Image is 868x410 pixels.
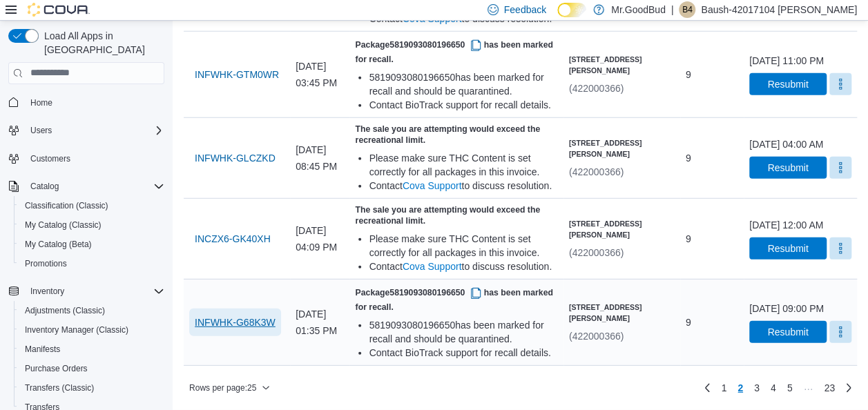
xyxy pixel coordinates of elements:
span: Classification (Classic) [19,197,164,214]
button: Users [3,121,170,140]
span: Load All Apps in [GEOGRAPHIC_DATA] [39,29,164,57]
h6: [STREET_ADDRESS][PERSON_NAME] [569,302,675,324]
button: INFWHK-G68K3W [189,309,281,336]
a: Customers [25,150,76,167]
span: Inventory Manager (Classic) [19,322,164,338]
a: My Catalog (Classic) [19,217,107,233]
h6: [STREET_ADDRESS][PERSON_NAME] [569,54,675,76]
a: Page 23 of 23 [818,377,840,399]
h5: The sale you are attempting would exceed the recreational limit. [355,124,557,146]
button: My Catalog (Classic) [14,215,170,235]
span: 9 [686,150,691,166]
span: INFWHK-GTM0WR [195,68,279,81]
span: Home [25,94,164,111]
span: 9 [686,66,691,83]
button: Catalog [25,178,64,195]
span: 3 [754,381,760,395]
span: 5819093080196650 [389,288,483,297]
div: Please make sure THC Content is set correctly for all packages in this invoice. [369,151,557,179]
button: Resubmit [749,73,827,95]
a: Manifests [19,341,66,358]
span: Transfers (Classic) [19,380,164,396]
span: Feedback [504,3,546,17]
button: Purchase Orders [14,359,170,378]
button: Inventory Manager (Classic) [14,320,170,340]
div: Baush-42017104 Richardson [679,1,695,18]
span: (422000366) [569,166,624,177]
div: [DATE] 11:00 PM [749,54,824,68]
div: [DATE] 08:45 PM [290,136,349,180]
span: (422000366) [569,331,624,342]
a: Cova Support [403,13,462,24]
span: 9 [686,231,691,247]
span: Classification (Classic) [25,200,108,211]
button: Transfers (Classic) [14,378,170,398]
button: Page 2 of 23 [732,377,749,399]
button: My Catalog (Beta) [14,235,170,254]
span: Adjustments (Classic) [19,302,164,319]
h5: The sale you are attempting would exceed the recreational limit. [355,204,557,226]
span: Dark Mode [557,17,558,18]
span: Resubmit [767,77,808,91]
button: Classification (Classic) [14,196,170,215]
div: Please make sure THC Content is set correctly for all packages in this invoice. [369,232,557,260]
span: Inventory [25,283,164,300]
span: 23 [824,381,835,395]
span: (422000366) [569,83,624,94]
span: Customers [25,150,164,167]
span: 5 [787,381,793,395]
p: Baush-42017104 [PERSON_NAME] [701,1,857,18]
span: Catalog [30,181,59,192]
a: Page 3 of 23 [749,377,765,399]
span: Purchase Orders [19,360,164,377]
span: Users [25,122,164,139]
ul: Pagination for table: [715,377,840,399]
div: [DATE] 03:45 PM [290,52,349,97]
a: Page 1 of 23 [715,377,732,399]
span: Catalog [25,178,164,195]
div: [DATE] 04:09 PM [290,217,349,261]
div: [DATE] 04:00 AM [749,137,823,151]
a: Page 5 of 23 [782,377,798,399]
button: More [829,321,851,343]
button: INFWHK-GTM0WR [189,61,284,88]
button: Resubmit [749,321,827,343]
span: Customers [30,153,70,164]
button: More [829,237,851,260]
button: Adjustments (Classic) [14,301,170,320]
a: Inventory Manager (Classic) [19,322,134,338]
span: 2 [737,381,743,395]
a: My Catalog (Beta) [19,236,97,253]
button: Rows per page:25 [184,380,276,396]
h6: [STREET_ADDRESS][PERSON_NAME] [569,218,675,240]
button: Catalog [3,177,170,196]
span: Purchase Orders [25,363,88,374]
input: Dark Mode [557,3,586,17]
button: More [829,73,851,95]
span: Home [30,97,52,108]
span: My Catalog (Beta) [25,239,92,250]
p: | [671,1,674,18]
p: Mr.GoodBud [611,1,666,18]
a: Purchase Orders [19,360,93,377]
a: Next page [840,380,857,396]
span: Inventory Manager (Classic) [25,324,128,335]
button: Promotions [14,254,170,273]
span: INFWHK-GLCZKD [195,151,276,165]
div: 5819093080196650 has been marked for recall and should be quarantined. [369,70,557,98]
img: Cova [28,3,90,17]
h5: Package has been marked for recall. [355,285,557,313]
button: Resubmit [749,237,827,260]
button: Manifests [14,340,170,359]
div: [DATE] 01:35 PM [290,300,349,344]
a: Adjustments (Classic) [19,302,110,319]
div: Contact BioTrack support for recall details. [369,98,557,112]
span: INCZX6-GK40XH [195,232,271,246]
span: 9 [686,314,691,331]
div: Contact to discuss resolution. [369,179,557,193]
span: Resubmit [767,242,808,255]
span: My Catalog (Beta) [19,236,164,253]
span: Rows per page : 25 [189,382,256,393]
span: Users [30,125,52,136]
span: Promotions [25,258,67,269]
